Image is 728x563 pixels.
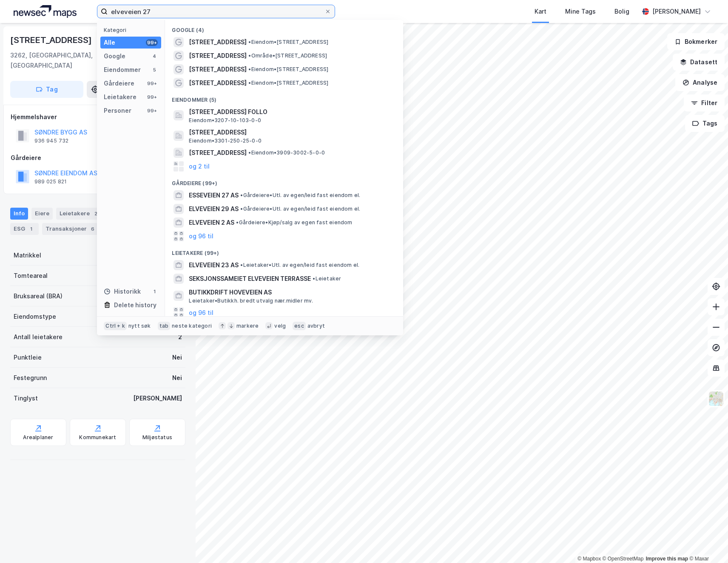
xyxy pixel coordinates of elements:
[172,323,212,329] div: neste kategori
[646,556,688,562] a: Improve this map
[685,522,728,563] iframe: Chat Widget
[178,332,182,342] div: 2
[189,127,393,137] span: [STREET_ADDRESS]
[104,322,127,330] div: Ctrl + k
[133,393,182,403] div: [PERSON_NAME]
[151,66,158,73] div: 5
[189,274,311,284] span: SEKSJONSSAMEIET ELVEVEIEN TERRASSE
[189,117,261,124] span: Eiendom • 3207-10-103-0-0
[34,137,68,144] div: 936 945 732
[104,92,136,102] div: Leietakere
[14,271,48,281] div: Tomteareal
[673,54,725,71] button: Datasett
[189,307,213,317] button: og 96 til
[189,190,239,200] span: ESSEVEIEN 27 AS
[158,322,171,330] div: tab
[248,52,251,59] span: •
[189,161,210,171] button: og 2 til
[88,225,97,233] div: 6
[146,80,158,87] div: 99+
[240,192,360,199] span: Gårdeiere • Utl. av egen/leid fast eiendom el.
[189,297,313,304] span: Leietaker • Butikkh. bredt utvalg nær.midler mv.
[248,39,251,45] span: •
[14,250,41,260] div: Matrikkel
[307,323,325,329] div: avbryt
[172,352,182,363] div: Nei
[104,65,141,75] div: Eiendommer
[667,33,725,50] button: Bokmerker
[248,80,328,86] span: Eiendom • [STREET_ADDRESS]
[91,209,100,218] div: 2
[104,286,141,297] div: Historikk
[189,51,247,61] span: [STREET_ADDRESS]
[10,50,145,71] div: 3262, [GEOGRAPHIC_DATA], [GEOGRAPHIC_DATA]
[165,173,403,189] div: Gårdeiere (99+)
[10,208,28,220] div: Info
[236,219,239,226] span: •
[14,332,63,342] div: Antall leietakere
[14,393,38,403] div: Tinglyst
[535,6,546,17] div: Kart
[240,206,243,212] span: •
[142,434,172,441] div: Miljøstatus
[565,6,596,17] div: Mine Tags
[248,66,328,73] span: Eiendom • [STREET_ADDRESS]
[114,300,156,310] div: Delete history
[104,51,125,61] div: Google
[165,90,403,105] div: Eiendommer (5)
[79,434,116,441] div: Kommunekart
[23,434,53,441] div: Arealplaner
[10,81,83,98] button: Tag
[236,323,259,329] div: markere
[10,223,39,235] div: ESG
[248,149,325,156] span: Eiendom • 3909-3002-5-0-0
[42,223,100,235] div: Transaksjoner
[685,115,725,132] button: Tags
[274,323,286,329] div: velg
[189,64,247,74] span: [STREET_ADDRESS]
[104,37,115,48] div: Alle
[248,39,328,46] span: Eiendom • [STREET_ADDRESS]
[189,260,239,270] span: ELVEVEIEN 23 AS
[165,20,403,35] div: Google (4)
[14,312,56,322] div: Eiendomstype
[189,148,247,158] span: [STREET_ADDRESS]
[14,352,42,363] div: Punktleie
[11,112,185,122] div: Hjemmelshaver
[603,556,644,562] a: OpenStreetMap
[189,204,239,214] span: ELVEVEIEN 29 AS
[675,74,725,91] button: Analyse
[34,178,67,185] div: 989 025 821
[189,78,247,88] span: [STREET_ADDRESS]
[189,231,213,241] button: og 96 til
[652,6,701,17] div: [PERSON_NAME]
[240,192,243,198] span: •
[240,262,359,269] span: Leietaker • Utl. av egen/leid fast eiendom el.
[577,556,601,562] a: Mapbox
[108,5,324,18] input: Søk på adresse, matrikkel, gårdeiere, leietakere eller personer
[11,153,185,163] div: Gårdeiere
[293,322,306,330] div: esc
[189,37,247,47] span: [STREET_ADDRESS]
[685,522,728,563] div: Kontrollprogram for chat
[146,39,158,46] div: 99+
[248,149,251,156] span: •
[146,94,158,100] div: 99+
[151,53,158,60] div: 4
[151,288,158,295] div: 1
[104,106,131,116] div: Personer
[248,80,251,86] span: •
[313,275,341,282] span: Leietaker
[146,107,158,114] div: 99+
[189,137,262,144] span: Eiendom • 3301-250-25-0-0
[56,208,103,220] div: Leietakere
[14,291,63,301] div: Bruksareal (BRA)
[240,262,243,268] span: •
[128,323,151,329] div: nytt søk
[684,94,725,111] button: Filter
[189,217,234,228] span: ELVEVEIEN 2 AS
[189,287,393,297] span: BUTIKKDRIFT HOVEVEIEN AS
[248,52,327,59] span: Område • [STREET_ADDRESS]
[313,275,315,282] span: •
[14,373,47,383] div: Festegrunn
